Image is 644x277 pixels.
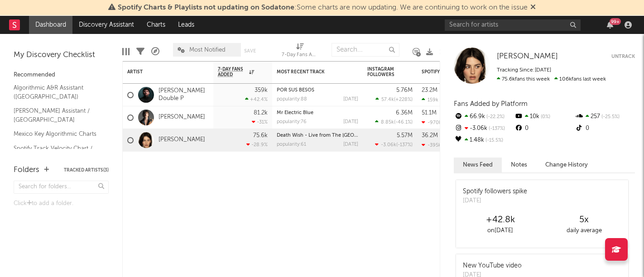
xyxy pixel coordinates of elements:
[539,115,550,119] span: 0 %
[514,123,574,134] div: 0
[159,114,205,121] a: [PERSON_NAME]
[277,133,394,138] a: Death Wish - Live from The [GEOGRAPHIC_DATA]
[375,96,413,102] div: ( )
[497,53,558,60] span: [PERSON_NAME]
[396,87,413,93] div: 5.76M
[530,4,536,11] span: Dismiss
[14,50,109,61] div: My Discovery Checklist
[485,115,505,119] span: -22.2 %
[218,67,247,77] span: 7-Day Fans Added
[422,133,438,138] div: 36.2M
[497,67,551,73] span: Tracking Since: [DATE]
[381,120,394,125] span: 8.85k
[398,143,411,148] span: -137 %
[245,96,268,102] div: +42.4 %
[575,111,635,123] div: 257
[463,196,527,205] div: [DATE]
[497,76,606,82] span: 106k fans last week
[252,119,268,125] div: -31 %
[454,123,514,134] div: -3.06k
[172,16,201,34] a: Leads
[422,87,437,93] div: 23.2M
[487,126,505,131] span: -137 %
[72,16,140,34] a: Discovery Assistant
[282,38,318,65] div: 7-Day Fans Added (7-Day Fans Added)
[422,110,437,116] div: 51.1M
[277,88,314,93] a: POR SUS BESOS
[454,134,514,146] div: 1.48k
[502,158,536,172] button: Notes
[610,18,621,25] div: 99 +
[244,48,256,53] button: Save
[332,43,399,57] input: Search...
[277,88,358,93] div: POR SUS BESOS
[381,97,394,102] span: 57.4k
[254,110,268,116] div: 81.2k
[395,120,411,125] span: -46.1 %
[367,67,399,77] div: Instagram Followers
[246,142,268,148] div: -28.9 %
[122,38,130,65] div: Edit Columns
[381,143,396,148] span: -3.06k
[14,198,109,209] div: Click to add a folder.
[536,158,597,172] button: Change History
[422,142,441,148] div: -395k
[277,142,306,147] div: popularity: 61
[395,97,411,102] span: +228 %
[397,133,413,138] div: 5.57M
[514,111,574,123] div: 10k
[255,87,268,93] div: 359k
[343,97,358,102] div: [DATE]
[14,165,39,176] div: Folders
[463,187,527,196] div: Spotify followers spike
[14,70,109,81] div: Recommended
[282,50,318,61] div: 7-Day Fans Added (7-Day Fans Added)
[542,215,626,225] div: 5 x
[14,129,100,139] a: Mexico Key Algorithmic Charts
[422,97,438,103] div: 159k
[484,138,503,143] span: -15.5 %
[14,143,100,162] a: Spotify Track Velocity Chart / MX
[454,111,514,123] div: 66.9k
[277,133,358,138] div: Death Wish - Live from The O2 Arena
[277,69,345,75] div: Most Recent Track
[458,215,542,225] div: +42.8k
[277,119,307,124] div: popularity: 76
[575,123,635,134] div: 0
[277,110,313,115] a: Mr Electric Blue
[127,69,195,75] div: Artist
[118,4,528,11] span: : Some charts are now updating. We are continuing to work on the issue
[159,136,205,144] a: [PERSON_NAME]
[611,52,635,61] button: Untrack
[140,16,172,34] a: Charts
[64,168,109,172] button: Tracked Artists(3)
[14,83,100,101] a: Algorithmic A&R Assistant ([GEOGRAPHIC_DATA])
[277,110,358,115] div: Mr Electric Blue
[189,47,226,53] span: Most Notified
[375,119,413,125] div: ( )
[607,21,613,29] button: 99+
[454,158,502,172] button: News Feed
[458,225,542,236] div: on [DATE]
[343,142,358,147] div: [DATE]
[422,69,490,75] div: Spotify Monthly Listeners
[151,38,159,65] div: A&R Pipeline
[422,119,442,125] div: -970k
[343,119,358,124] div: [DATE]
[277,97,307,102] div: popularity: 88
[600,115,620,119] span: -25.5 %
[14,106,100,124] a: [PERSON_NAME] Assistant / [GEOGRAPHIC_DATA]
[14,181,109,194] input: Search for folders...
[136,38,144,65] div: Filters
[159,87,209,103] a: [PERSON_NAME] Double P
[118,4,294,11] span: Spotify Charts & Playlists not updating on Sodatone
[445,19,581,31] input: Search for artists
[542,225,626,236] div: daily average
[29,16,72,34] a: Dashboard
[396,110,413,116] div: 6.36M
[497,52,558,61] a: [PERSON_NAME]
[463,261,522,271] div: New YouTube video
[497,76,550,82] span: 75.6k fans this week
[253,133,268,138] div: 75.6k
[454,100,528,107] span: Fans Added by Platform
